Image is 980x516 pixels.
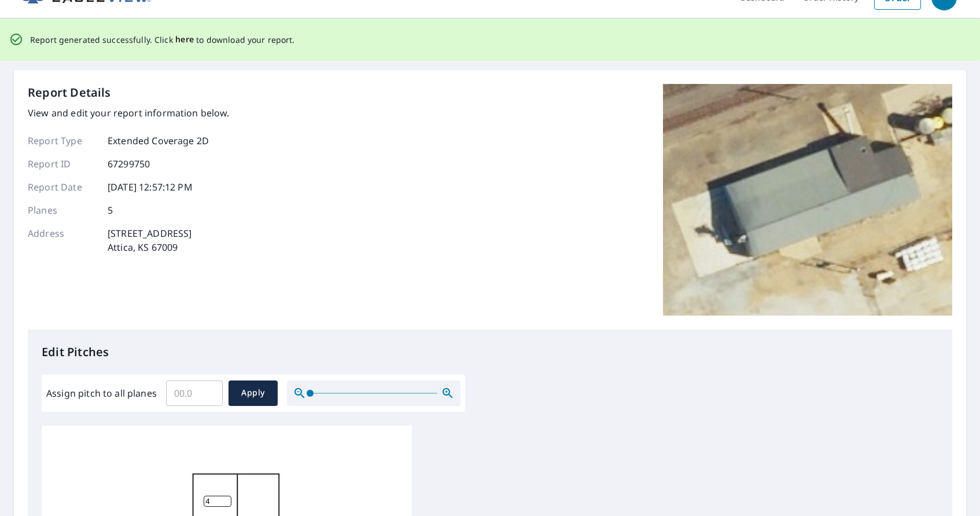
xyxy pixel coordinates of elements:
input: 00.0 [166,377,223,409]
p: 5 [108,203,113,217]
p: [DATE] 12:57:12 PM [108,180,193,194]
p: Report Details [28,84,111,101]
span: Apply [238,386,268,400]
p: Report generated successfully. Click to download your report. [30,32,295,47]
p: Planes [28,203,97,217]
label: Assign pitch to all planes [46,386,157,400]
p: Report Date [28,180,97,194]
button: here [175,32,194,47]
p: [STREET_ADDRESS] Attica, KS 67009 [108,226,191,254]
p: 67299750 [108,157,150,171]
p: Extended Coverage 2D [108,134,209,148]
img: Top image [663,84,952,316]
p: Report ID [28,157,97,171]
p: Edit Pitches [42,343,938,361]
p: View and edit your report information below. [28,106,230,120]
button: Apply [229,380,278,406]
p: Address [28,226,97,254]
p: Report Type [28,134,97,148]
